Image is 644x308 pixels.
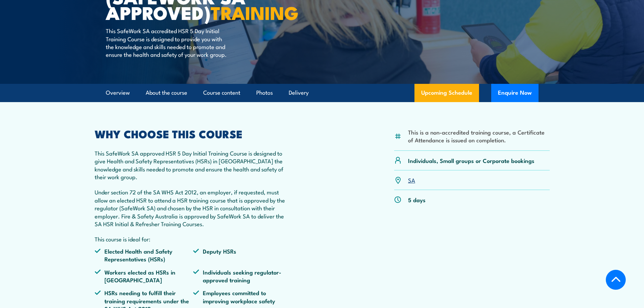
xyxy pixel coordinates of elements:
li: Workers elected as HSRs in [GEOGRAPHIC_DATA] [95,268,193,284]
a: SA [408,176,415,184]
a: Overview [106,84,130,102]
li: This is a non-accredited training course, a Certificate of Attendance is issued on completion. [408,128,550,144]
p: This SafeWork SA approved HSR 5 Day Initial Training Course is designed to give Health and Safety... [95,149,292,181]
p: Under section 72 of the SA WHS Act 2012, an employer, if requested, must allow an elected HSR to ... [95,188,292,228]
p: 5 days [408,196,426,204]
li: Elected Health and Safety Representatives (HSRs) [95,247,193,263]
a: Delivery [289,84,309,102]
p: This course is ideal for: [95,235,292,243]
a: Upcoming Schedule [414,84,479,102]
a: Course content [203,84,240,102]
p: This SafeWork SA accredited HSR 5 Day Initial Training Course is designed to provide you with the... [106,27,229,58]
p: Individuals, Small groups or Corporate bookings [408,157,534,164]
li: Individuals seeking regulator-approved training [193,268,292,284]
a: Photos [256,84,273,102]
a: About the course [146,84,187,102]
li: Deputy HSRs [193,247,292,263]
h2: WHY CHOOSE THIS COURSE [95,129,292,138]
button: Enquire Now [491,84,539,102]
